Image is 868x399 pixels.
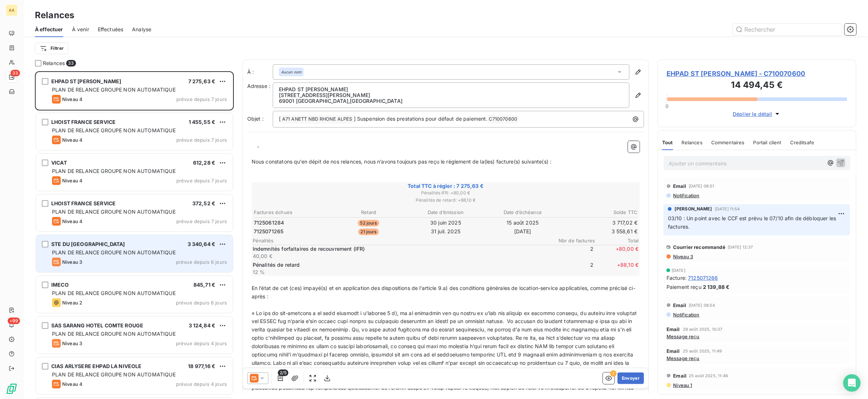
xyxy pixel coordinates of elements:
span: PLAN DE RELANCE GROUPE NON AUTOMATIQUE [52,371,176,378]
span: Effectuées [98,26,124,33]
span: 18 977,16 € [188,363,215,369]
span: LHOIST FRANCE SERVICE [51,200,116,206]
button: Envoyer [617,372,644,384]
input: Rechercher [733,24,842,35]
p: 69001 [GEOGRAPHIC_DATA] , [GEOGRAPHIC_DATA] [279,98,624,104]
span: 1 455,55 € [189,119,216,125]
span: 03/10 : Un point avec le CCF est prévu le 07/10 afin de débloquer les factures. [668,215,838,230]
span: Niveau 3 [62,259,82,265]
span: Niveau 4 [62,381,83,387]
span: + 88,10 € [595,261,639,276]
span: Email [667,348,680,354]
span: 2/5 [278,370,288,376]
span: 25 août 2025, 11:49 [683,349,722,353]
p: 40,00 € [253,253,549,260]
span: À effectuer [35,26,63,33]
label: À : [247,68,273,76]
th: Date d’émission [408,209,484,216]
span: IMECO [51,282,69,288]
span: prévue depuis 6 jours [176,300,227,306]
span: PLAN DE RELANCE GROUPE NON AUTOMATIQUE [52,290,176,296]
span: Facture : [667,274,687,282]
div: AA [6,4,17,16]
span: PLAN DE RELANCE GROUPE NON AUTOMATIQUE [52,209,176,215]
th: Retard [331,209,407,216]
span: Email [673,302,687,308]
span: 612,28 € [193,160,215,166]
span: Tout [662,140,673,145]
span: C710070600 [488,115,519,124]
span: Courrier recommandé [673,244,725,250]
span: 2 [550,261,593,276]
em: Aucun nom [281,69,301,74]
th: Factures échues [253,209,330,216]
span: PLAN DE RELANCE GROUPE NON AUTOMATIQUE [52,127,176,133]
span: Notification [672,193,700,198]
span: PLAN DE RELANCE GROUPE NON AUTOMATIQUE [52,331,176,337]
span: SAS SARANG HOTEL COMTE ROUGE [51,322,143,329]
span: Email [673,373,687,379]
span: Niveau 4 [62,178,83,184]
span: +99 [8,318,20,324]
span: PLAN DE RELANCE GROUPE NON AUTOMATIQUE [52,168,176,174]
span: 0 [665,103,668,109]
span: Email [667,326,680,332]
span: Pénalités IFR : + 80,00 € [253,190,639,196]
span: Adresse : [247,83,270,89]
span: Niveau 3 [672,254,693,259]
span: + 80,00 € [595,245,639,260]
span: 3 340,64 € [188,241,216,247]
span: Pénalités de retard : + 88,10 € [253,197,639,203]
span: Paiement reçu [667,283,701,291]
td: [DATE] [484,227,561,235]
td: 3 717,02 € [561,219,638,227]
span: Total [595,238,639,243]
span: Message reçu [667,334,700,339]
p: Pénalités de retard [253,261,549,269]
span: [DATE] 08:51 [689,184,715,188]
span: 3 124,84 € [189,322,216,329]
span: ] Suspension des prestations pour défaut de paiement. [354,116,488,122]
span: prévue depuis 4 jours [176,381,227,387]
span: [DATE] 11:54 [715,207,740,211]
span: Niveau 1 [672,382,692,388]
p: [STREET_ADDRESS][PERSON_NAME] [279,92,624,98]
span: Niveau 4 [62,137,83,143]
span: Nous constatons qu’en dépit de nos relances, nous n’avons toujours pas reçu le règlement de la(le... [252,158,552,165]
span: EHPAD ST [PERSON_NAME] [51,78,121,84]
div: Open Intercom Messenger [843,374,861,392]
span: Objet : [247,116,264,122]
span: A71 ANETT NBD RHONE ALPES [281,115,353,124]
span: Déplier le détail [733,110,772,118]
td: 31 juil. 2025 [408,227,484,235]
span: 25 août 2025, 11:46 [689,374,728,378]
span: 33 [66,60,76,66]
span: 7125071265 [254,228,284,235]
span: En l’état de cet (ces) impayé(s) et en application des dispositions de l’article 9.a) des conditi... [252,285,635,299]
span: [DATE] 12:37 [728,245,753,249]
p: EHPAD ST [PERSON_NAME] [279,86,624,92]
span: À venir [72,26,89,33]
td: 3 558,61 € [561,227,638,235]
span: 52 jours [358,220,379,226]
span: Niveau 4 [62,96,83,102]
span: Total TTC à régler : 7 275,63 € [253,182,639,190]
span: STE DU [GEOGRAPHIC_DATA] [51,241,125,247]
span: [DATE] 08:54 [689,303,715,307]
span: prévue depuis 4 jours [176,340,227,346]
th: Date d’échéance [484,209,561,216]
span: VICAT [51,160,67,166]
span: Nbr de factures [551,238,595,243]
span: Niveau 3 [62,340,82,346]
th: Solde TTC [561,209,638,216]
h3: 14 494,45 € [667,78,847,93]
span: [DATE] [672,268,685,273]
span: Relances [43,60,65,67]
img: Logo LeanPay [6,383,17,395]
span: , [257,142,259,148]
h3: Relances [35,9,74,22]
button: Déplier le détail [731,110,783,118]
span: 2 139,88 € [703,283,730,291]
span: prévue depuis 7 jours [176,137,227,143]
span: Portail client [753,140,781,145]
